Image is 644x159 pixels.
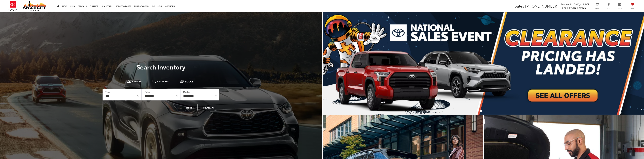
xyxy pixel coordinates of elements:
span: Vehicle [132,80,142,82]
button: Click to view next picture. [596,19,644,108]
img: Space City Toyota [23,1,46,11]
button: Search [197,104,219,111]
span: Contact [616,7,623,9]
span: Map [605,7,612,9]
span: Budget [185,80,195,83]
span: Service [561,3,569,6]
span: [PHONE_NUMBER] [569,3,590,6]
li: Go to slide number 1. [480,110,482,112]
button: Click to view previous picture. [323,19,371,108]
label: Model [183,90,190,93]
span: Saved [629,7,636,9]
li: Go to slide number 2. [485,110,487,112]
span: [PHONE_NUMBER] [525,3,558,9]
button: Reset [183,104,197,111]
label: Type [105,90,110,93]
span: Keyword [157,80,169,82]
h3: Search Inventory [14,63,308,70]
span: [PHONE_NUMBER] [567,6,588,9]
span: Parts [561,6,566,9]
span: Service [594,7,601,9]
label: Make [144,90,150,93]
span: Sales [515,3,524,9]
